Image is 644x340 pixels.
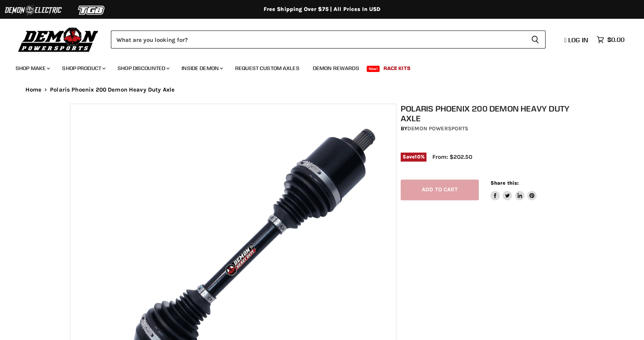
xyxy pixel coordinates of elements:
[561,36,593,43] a: Log in
[111,31,525,49] input: Search
[62,3,121,18] img: TGB Logo 2
[432,153,472,160] span: From: $202.50
[229,60,305,76] a: Request Custom Axles
[307,60,365,76] a: Demon Rewards
[593,34,628,45] a: $0.00
[4,3,62,18] img: Demon Electric Logo 2
[112,60,174,76] a: Shop Discounted
[525,31,546,49] button: Search
[491,180,537,200] aside: Share this:
[16,25,101,53] img: Demon Powersports
[10,60,55,76] a: Shop Make
[401,104,579,123] h1: Polaris Phoenix 200 Demon Heavy Duty Axle
[10,6,635,13] div: Free Shipping Over $75 | All Prices In USD
[25,86,42,93] a: Home
[50,86,175,93] span: Polaris Phoenix 200 Demon Heavy Duty Axle
[415,154,420,160] span: 10
[10,57,623,76] ul: Main menu
[491,180,519,186] span: Share this:
[56,60,110,76] a: Shop Product
[111,31,546,49] form: Product
[176,60,228,76] a: Inside Demon
[568,36,588,44] span: Log in
[607,36,624,43] span: $0.00
[378,60,416,76] a: Race Kits
[367,66,380,72] span: New!
[407,125,468,132] a: Demon Powersports
[401,153,426,161] span: Save %
[10,86,635,93] nav: Breadcrumbs
[401,124,579,133] div: by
